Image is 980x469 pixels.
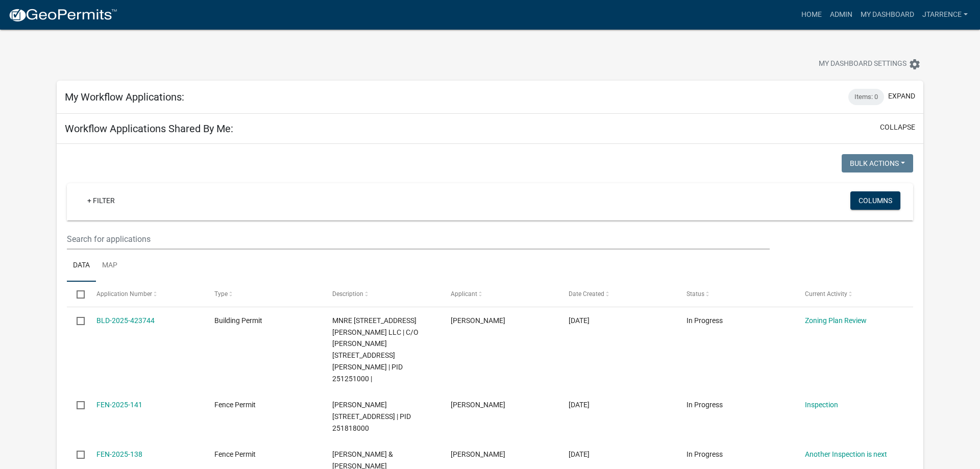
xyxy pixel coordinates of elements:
button: Bulk Actions [842,154,913,172]
span: Type [214,290,228,298]
span: Fence Permit [214,450,256,458]
h5: My Workflow Applications: [65,91,184,103]
span: Date Created [569,290,604,298]
span: Application Number [96,290,152,298]
a: BLD-2025-423744 [96,316,155,325]
a: jtarrence [918,5,972,24]
datatable-header-cell: Current Activity [795,282,913,306]
span: Status [687,290,704,298]
span: Applicant [451,290,477,298]
a: + Filter [79,191,123,210]
span: Building Permit [214,316,262,325]
button: My Dashboard Settingssettings [811,54,929,74]
a: Map [96,250,124,282]
span: In Progress [687,316,723,325]
a: My Dashboard [856,5,918,24]
button: Columns [850,191,900,210]
span: Brett Stanek [451,316,505,325]
a: Data [67,250,96,282]
datatable-header-cell: Date Created [559,282,677,306]
datatable-header-cell: Description [323,282,440,306]
datatable-header-cell: Applicant [441,282,559,306]
span: My Dashboard Settings [819,58,906,70]
span: Sally Johnson [451,401,505,409]
span: In Progress [687,450,723,458]
i: settings [909,58,921,70]
span: JOHNSON,SALLY A 730 SHORE ACRES RD, Houston County | PID 251818000 [332,401,411,432]
span: MNRE 270 STRUPP AVE LLC | C/O JEREMY HAGAN 270 STRUPP AVE, Houston County | PID 251251000 | [332,316,419,383]
a: Admin [826,5,856,24]
a: Inspection [805,401,838,409]
span: Current Activity [805,290,847,298]
a: Home [797,5,826,24]
datatable-header-cell: Status [677,282,795,306]
h5: Workflow Applications Shared By Me: [65,122,233,135]
datatable-header-cell: Application Number [86,282,204,306]
a: Another Inspection is next [805,450,887,458]
span: Fence Permit [214,401,256,409]
span: 05/20/2025 [569,316,590,325]
datatable-header-cell: Type [205,282,323,306]
div: Items: 0 [848,89,884,105]
a: FEN-2025-141 [96,401,142,409]
input: Search for applications [67,229,770,250]
a: FEN-2025-138 [96,450,142,458]
span: 05/04/2025 [569,450,590,458]
button: collapse [880,122,915,133]
span: In Progress [687,401,723,409]
a: Zoning Plan Review [805,316,867,325]
datatable-header-cell: Select [67,282,86,306]
span: 05/06/2025 [569,401,590,409]
button: expand [888,91,915,102]
span: Description [332,290,363,298]
span: Craig A. Olson [451,450,505,458]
